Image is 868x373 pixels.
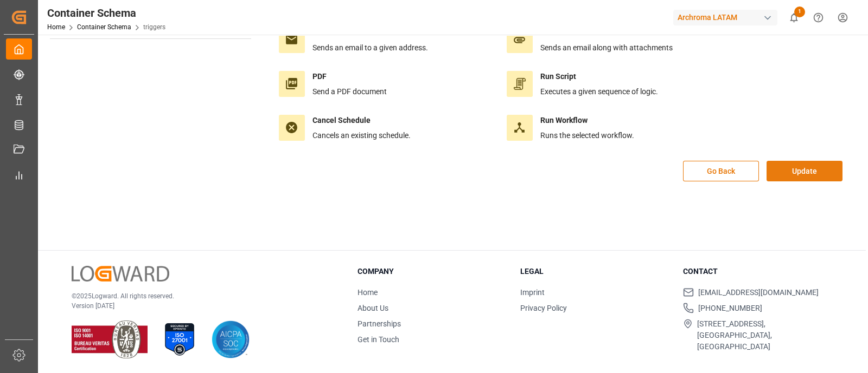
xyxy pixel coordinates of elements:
span: Sends an email along with attachments [540,43,673,52]
span: [PHONE_NUMBER] [698,303,762,314]
a: Get in Touch [358,335,399,344]
button: show 1 new notifications [782,5,806,30]
span: Executes a given sequence of logic. [540,87,658,96]
a: About Us [358,304,388,312]
a: Home [358,288,378,297]
span: Runs the selected workflow. [540,131,634,140]
div: Archroma LATAM [673,10,777,25]
a: Partnerships [358,319,401,328]
img: ISO 27001 Certification [161,320,199,358]
h4: Run Workflow [540,115,634,126]
h3: Contact [683,266,832,277]
h4: PDF [312,71,387,82]
img: ISO 9001 & ISO 14001 Certification [72,320,148,358]
p: © 2025 Logward. All rights reserved. [72,291,330,301]
button: Help Center [806,5,831,30]
a: Imprint [520,288,545,297]
img: AICPA SOC [212,320,250,358]
span: Cancels an existing schedule. [312,131,411,140]
span: [STREET_ADDRESS], [GEOGRAPHIC_DATA], [GEOGRAPHIC_DATA] [697,318,832,352]
h3: Company [358,266,507,277]
button: Update [767,161,843,181]
span: 1 [794,6,805,17]
h4: Run Script [540,71,658,82]
a: Container Schema [77,23,131,31]
a: Privacy Policy [520,304,567,312]
div: Container Schema [47,5,165,21]
h4: Cancel Schedule [312,115,411,126]
a: Home [47,23,65,31]
span: Sends an email to a given address. [312,43,428,52]
span: Send a PDF document [312,87,387,96]
p: Version [DATE] [72,301,330,311]
span: [EMAIL_ADDRESS][DOMAIN_NAME] [698,287,819,298]
button: Archroma LATAM [673,7,782,28]
img: Logward Logo [72,266,169,282]
h3: Legal [520,266,669,277]
button: Go Back [683,161,759,181]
